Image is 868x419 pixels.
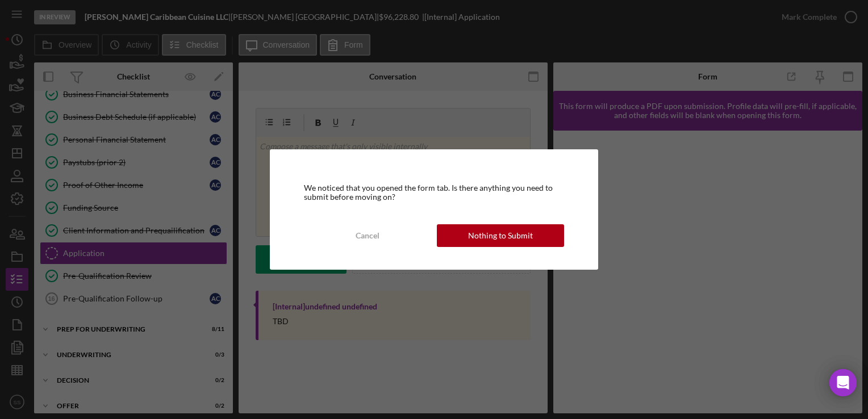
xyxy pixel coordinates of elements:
div: Open Intercom Messenger [829,369,857,396]
div: We noticed that you opened the form tab. Is there anything you need to submit before moving on? [304,183,564,202]
div: Nothing to Submit [468,224,533,247]
button: Nothing to Submit [437,224,564,247]
button: Cancel [304,224,431,247]
div: Cancel [356,224,379,247]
